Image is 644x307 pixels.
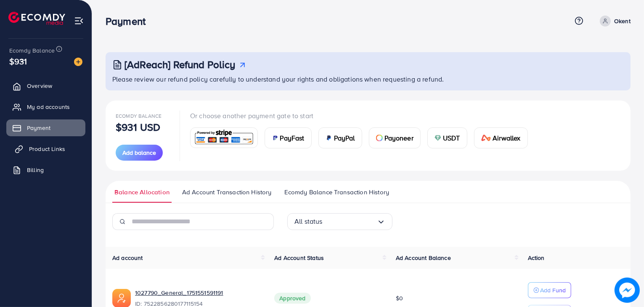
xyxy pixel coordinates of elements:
img: card [376,135,383,141]
span: Ad Account Status [274,254,324,262]
img: logo [8,12,65,25]
span: Ecomdy Balance [9,46,55,55]
div: Search for option [287,213,392,230]
a: Overview [6,77,85,94]
input: Search for option [323,215,377,228]
h3: [AdReach] Refund Policy [125,58,236,71]
a: Product Links [6,140,85,157]
img: card [272,135,278,141]
span: Ad Account Balance [396,254,451,262]
img: card [481,135,491,141]
span: PayFast [280,133,305,143]
a: cardPayoneer [369,127,421,148]
img: image [74,58,82,66]
button: Add Fund [528,282,571,298]
img: menu [74,16,84,26]
span: USDT [443,133,460,143]
span: Approved [274,293,310,304]
span: Add balance [122,148,156,157]
span: Ecomdy Balance [116,112,162,119]
p: Add Fund [540,285,566,295]
img: card [435,135,441,141]
span: Action [528,254,545,262]
a: cardPayPal [318,127,362,148]
p: Or choose another payment gate to start [190,111,535,121]
span: Ad Account Transaction History [182,188,272,197]
span: Balance Allocation [114,188,170,197]
a: Okent [596,16,631,26]
a: Payment [6,119,85,136]
a: Billing [6,161,85,178]
a: My ad accounts [6,98,85,115]
span: Payment [27,124,50,132]
span: Ecomdy Balance Transaction History [284,188,389,197]
span: Ad account [112,254,143,262]
a: cardPayFast [265,127,312,148]
button: Add balance [116,145,163,161]
a: cardAirwallex [474,127,528,148]
span: All status [294,215,323,228]
p: Please review our refund policy carefully to understand your rights and obligations when requesti... [112,74,625,84]
img: image [615,278,640,303]
span: PayPal [334,133,355,143]
a: card [190,127,258,148]
span: $931 [9,55,27,67]
h3: Payment [106,15,152,27]
span: Airwallex [493,133,520,143]
a: cardUSDT [427,127,467,148]
span: Billing [27,166,44,174]
span: My ad accounts [27,103,70,111]
a: 1027790_General_1751551591191 [135,288,223,297]
span: Product Links [29,145,65,153]
p: $931 USD [116,122,160,132]
span: Overview [27,82,52,90]
span: $0 [396,294,403,302]
img: card [193,129,255,147]
img: card [326,135,332,141]
span: Payoneer [384,133,413,143]
p: Okent [614,16,631,26]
